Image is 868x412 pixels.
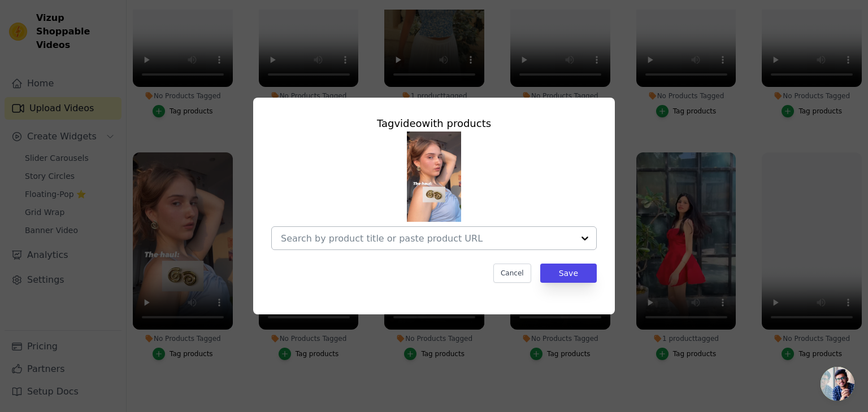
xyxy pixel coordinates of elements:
button: Save [540,264,597,283]
div: Tag video with products [271,116,597,132]
img: reel-preview-9d810a.myshopify.com-3645880400100257616_46386638896.jpeg [407,132,461,222]
button: Cancel [493,264,531,283]
div: Open chat [821,367,854,401]
input: Search by product title or paste product URL [281,233,574,244]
